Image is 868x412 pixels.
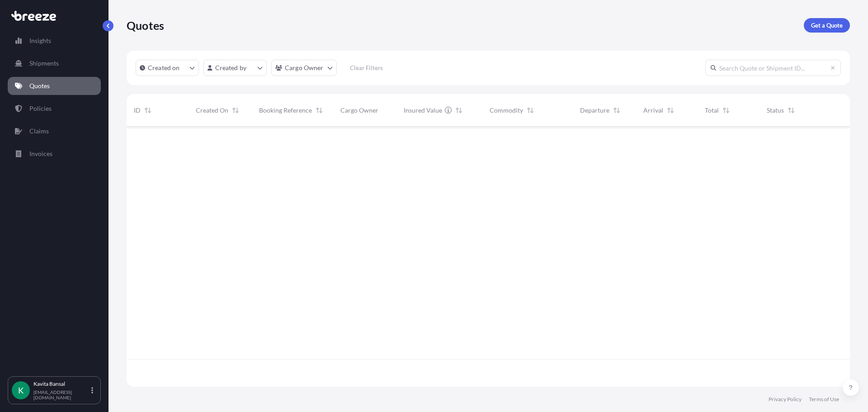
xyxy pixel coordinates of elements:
[8,32,101,50] a: Insights
[611,105,622,116] button: Sort
[230,105,241,116] button: Sort
[665,105,676,116] button: Sort
[643,106,663,115] span: Arrival
[196,106,228,115] span: Created On
[811,21,843,30] p: Get a Quote
[29,127,49,136] p: Claims
[29,81,50,90] p: Quotes
[29,149,52,158] p: Invoices
[203,60,267,76] button: createdBy Filter options
[29,36,51,45] p: Insights
[404,106,442,115] span: Insured Value
[259,106,312,115] span: Booking Reference
[769,396,802,403] a: Privacy Policy
[804,18,850,33] a: Get a Quote
[127,18,164,33] p: Quotes
[453,105,464,116] button: Sort
[33,389,90,400] p: [EMAIL_ADDRESS][DOMAIN_NAME]
[340,106,378,115] span: Cargo Owner
[271,60,337,76] button: cargoOwner Filter options
[809,396,839,403] a: Terms of Use
[580,106,609,115] span: Departure
[721,105,731,116] button: Sort
[134,106,141,115] span: ID
[8,145,101,163] a: Invoices
[767,106,784,115] span: Status
[142,105,153,116] button: Sort
[341,61,392,75] button: Clear Filters
[33,380,90,388] p: Kavita Bansal
[786,105,797,116] button: Sort
[314,105,325,116] button: Sort
[148,63,180,72] p: Created on
[8,77,101,95] a: Quotes
[8,122,101,140] a: Claims
[705,106,719,115] span: Total
[215,63,247,72] p: Created by
[29,59,59,68] p: Shipments
[18,386,24,395] span: K
[8,99,101,118] a: Policies
[8,54,101,72] a: Shipments
[490,106,523,115] span: Commodity
[525,105,536,116] button: Sort
[136,60,199,76] button: createdOn Filter options
[350,63,383,72] p: Clear Filters
[285,63,324,72] p: Cargo Owner
[29,104,52,113] p: Policies
[705,60,841,76] input: Search Quote or Shipment ID...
